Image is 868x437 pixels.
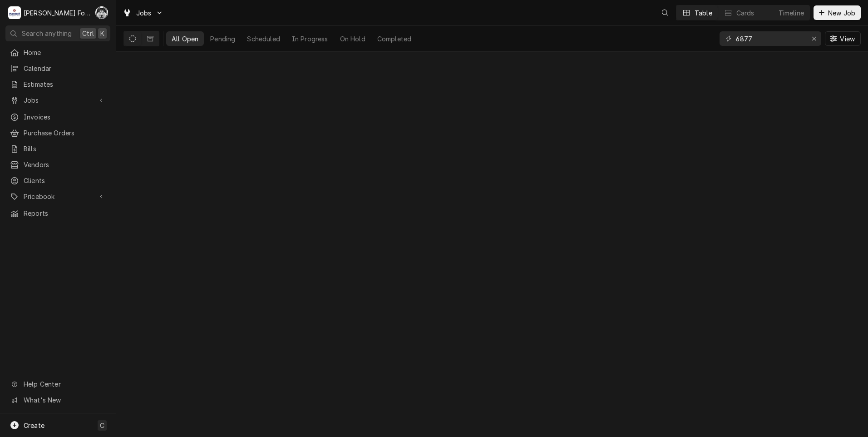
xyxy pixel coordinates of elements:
div: Cards [736,8,755,18]
span: What's New [24,395,105,405]
span: C [100,421,104,430]
a: Reports [5,206,110,221]
span: Jobs [24,95,92,105]
a: Go to Jobs [5,93,110,108]
span: Pricebook [24,192,92,201]
span: New Job [826,8,857,18]
div: All Open [172,34,198,44]
div: Completed [377,34,411,44]
span: View [838,34,857,44]
div: Table [695,8,712,18]
a: Go to Pricebook [5,189,110,204]
button: Open search [658,5,672,20]
span: Jobs [136,8,152,18]
span: Estimates [24,79,106,89]
a: Estimates [5,77,110,92]
div: In Progress [292,34,328,44]
a: Home [5,45,110,60]
span: Reports [24,209,106,218]
div: Timeline [779,8,804,18]
span: Ctrl [82,29,94,38]
div: Scheduled [247,34,280,44]
div: On Hold [340,34,365,44]
span: Create [24,422,44,429]
a: Invoices [5,109,110,124]
button: View [825,31,861,46]
a: Purchase Orders [5,125,110,140]
span: Home [24,48,106,57]
a: Bills [5,141,110,156]
span: Clients [24,176,106,185]
a: Calendar [5,61,110,76]
div: Pending [210,34,235,44]
a: Go to Help Center [5,377,110,392]
span: Purchase Orders [24,128,106,138]
div: Marshall Food Equipment Service's Avatar [8,6,21,19]
div: Chris Murphy (103)'s Avatar [95,6,108,19]
a: Go to Jobs [119,5,167,20]
div: [PERSON_NAME] Food Equipment Service [24,8,90,18]
button: Erase input [807,31,821,46]
span: Help Center [24,379,105,389]
span: Invoices [24,112,106,122]
span: Calendar [24,64,106,73]
span: Bills [24,144,106,154]
div: C( [95,6,108,19]
button: New Job [814,5,861,20]
span: Vendors [24,160,106,169]
a: Go to What's New [5,392,110,407]
span: Search anything [22,29,72,38]
a: Vendors [5,157,110,172]
span: K [100,29,104,38]
input: Keyword search [736,31,804,46]
button: Search anythingCtrlK [5,25,110,41]
a: Clients [5,173,110,188]
div: M [8,6,21,19]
